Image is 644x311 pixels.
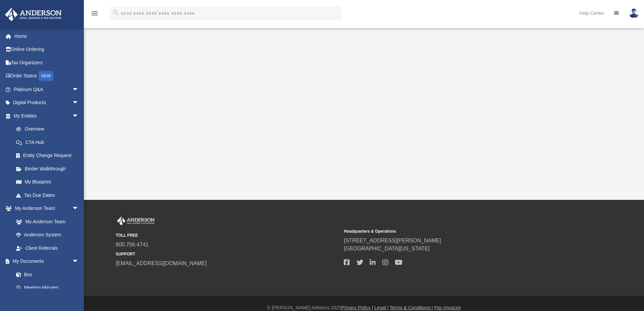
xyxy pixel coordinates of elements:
a: Privacy Policy | [341,305,373,310]
a: Box [9,268,82,281]
a: menu [91,13,99,17]
a: My Anderson Teamarrow_drop_down [5,202,86,215]
a: Order StatusNEW [5,69,89,83]
div: NEW [39,71,53,81]
a: Tax Organizers [5,56,89,69]
a: Legal | [374,305,388,310]
small: SUPPORT [116,251,339,257]
a: My Blueprint [9,175,86,189]
a: My Entitiesarrow_drop_down [5,109,89,123]
a: My Anderson Team [9,215,82,228]
img: Anderson Advisors Platinum Portal [116,217,156,225]
i: menu [91,9,99,17]
a: Home [5,29,89,43]
span: arrow_drop_down [72,202,86,216]
span: arrow_drop_down [72,83,86,96]
a: Binder Walkthrough [9,162,89,175]
a: Meeting Minutes [9,281,86,295]
a: Terms & Conditions | [390,305,433,310]
a: [GEOGRAPHIC_DATA][US_STATE] [344,246,430,251]
a: My Documentsarrow_drop_down [5,255,86,268]
a: Entity Change Request [9,149,89,162]
a: Anderson System [9,228,86,242]
a: Digital Productsarrow_drop_down [5,96,89,109]
i: search [112,9,119,16]
a: Pay Invoices [434,305,461,310]
a: [EMAIL_ADDRESS][DOMAIN_NAME] [116,260,207,266]
a: CTA Hub [9,136,89,149]
a: Tax Due Dates [9,188,89,202]
small: Headquarters & Operations [344,228,567,234]
a: Platinum Q&Aarrow_drop_down [5,83,89,96]
span: arrow_drop_down [72,96,86,110]
a: Overview [9,123,89,136]
small: TOLL FREE [116,232,339,238]
a: [STREET_ADDRESS][PERSON_NAME] [344,238,441,243]
a: Client Referrals [9,241,86,255]
span: arrow_drop_down [72,109,86,123]
span: arrow_drop_down [72,255,86,268]
img: User Pic [629,8,639,18]
a: 800.706.4741 [116,242,149,247]
img: Anderson Advisors Platinum Portal [3,8,64,21]
a: Online Ordering [5,43,89,56]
